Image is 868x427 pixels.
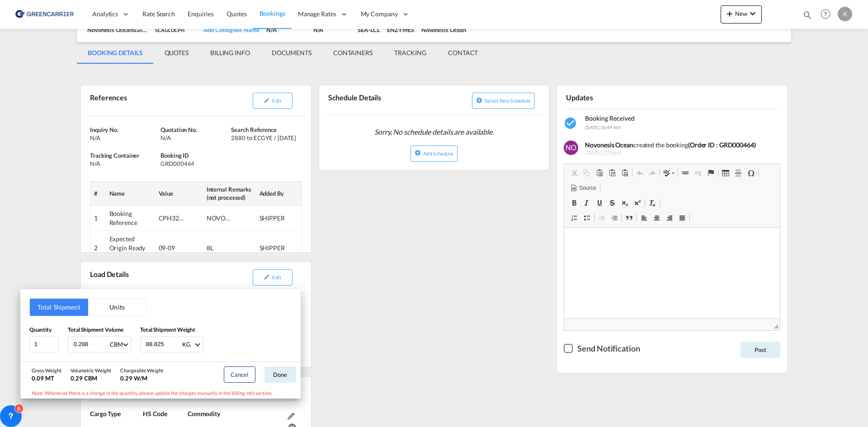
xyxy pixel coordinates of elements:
[32,367,61,374] div: Gross Weight
[140,326,195,333] span: Total Shipment Weight
[88,299,146,316] button: Units
[120,374,163,382] div: 0.29 W/M
[20,387,301,399] div: Note: Whenever there is a change in the quantity, please update the charges manually in the billi...
[32,374,61,382] div: 0.09 MT
[68,326,123,333] span: Total Shipment Volume
[182,341,191,348] div: KG
[145,337,181,352] input: Enter weight
[120,367,163,374] div: Chargeable Weight
[71,367,111,374] div: Volumetric Weight
[9,9,207,19] body: Editor, editor12
[29,336,59,352] input: Qty
[264,366,296,383] button: Done
[224,366,255,383] button: Cancel
[110,341,123,348] div: CBM
[73,337,109,352] input: Enter volume
[30,299,88,316] button: Total Shipment
[71,374,111,382] div: 0.29 CBM
[29,326,52,333] span: Quantity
